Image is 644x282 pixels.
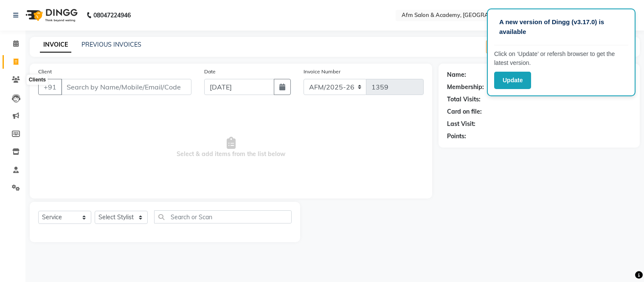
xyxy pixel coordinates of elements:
[447,107,482,116] div: Card on file:
[61,79,191,95] input: Search by Name/Mobile/Email/Code
[494,50,628,67] p: Click on ‘Update’ or refersh browser to get the latest version.
[486,40,535,53] button: Create New
[447,70,466,79] div: Name:
[38,68,52,75] label: Client
[304,68,340,75] label: Invoice Number
[494,72,531,89] button: Update
[447,120,475,128] div: Last Visit:
[38,79,62,95] button: +91
[204,68,216,75] label: Date
[499,17,623,36] p: A new version of Dingg (v3.17.0) is available
[447,132,466,141] div: Points:
[22,3,80,27] img: logo
[447,83,484,92] div: Membership:
[154,210,292,223] input: Search or Scan
[93,3,131,27] b: 08047224946
[38,105,424,190] span: Select & add items from the list below
[82,41,141,48] a: PREVIOUS INVOICES
[447,95,481,104] div: Total Visits:
[27,75,48,85] div: Clients
[40,37,71,53] a: INVOICE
